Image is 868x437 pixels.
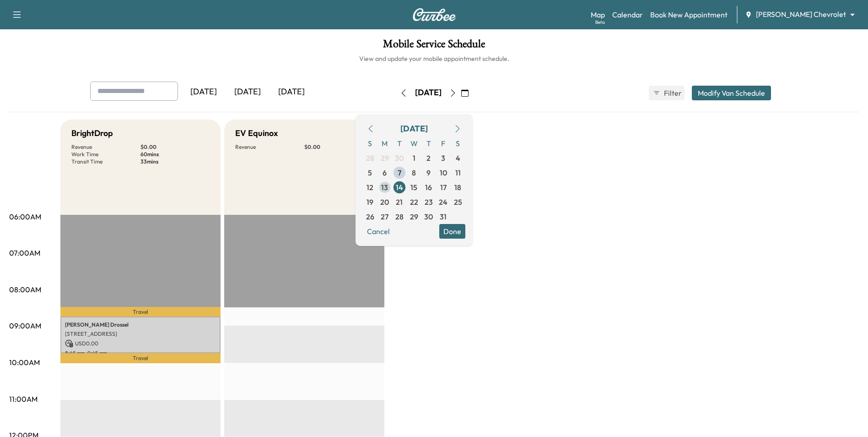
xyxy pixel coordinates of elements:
[440,182,447,193] span: 17
[9,211,41,222] p: 06:00AM
[65,330,216,338] p: [STREET_ADDRESS]
[425,182,432,193] span: 16
[396,182,403,193] span: 14
[71,143,140,151] p: Revenue
[383,167,387,178] span: 6
[270,82,313,103] div: [DATE]
[9,38,859,54] h1: Mobile Service Schedule
[60,353,221,363] p: Travel
[381,211,388,222] span: 27
[395,153,404,164] span: 30
[410,211,418,222] span: 29
[439,197,447,208] span: 24
[455,167,461,178] span: 11
[424,211,433,222] span: 30
[60,307,221,316] p: Travel
[426,167,431,178] span: 9
[612,9,643,20] a: Calendar
[650,9,728,20] a: Book New Appointment
[413,153,415,164] span: 1
[421,136,436,151] span: T
[440,167,447,178] span: 10
[377,136,392,151] span: M
[9,357,40,368] p: 10:00AM
[440,211,447,222] span: 31
[363,136,377,151] span: S
[304,143,373,151] p: $ 0.00
[71,158,140,165] p: Transit Time
[380,197,389,208] span: 20
[412,167,416,178] span: 8
[9,54,859,63] h6: View and update your mobile appointment schedule.
[65,350,216,357] p: 8:45 am - 9:45 am
[456,153,460,164] span: 4
[367,197,373,208] span: 19
[426,153,431,164] span: 2
[9,393,38,404] p: 11:00AM
[182,82,226,103] div: [DATE]
[65,321,216,328] p: [PERSON_NAME] Drossel
[396,197,403,208] span: 21
[439,224,465,239] button: Done
[140,151,210,158] p: 60 mins
[235,143,304,151] p: Revenue
[381,153,389,164] span: 29
[363,224,394,239] button: Cancel
[451,136,465,151] span: S
[595,19,605,26] div: Beta
[226,82,270,103] div: [DATE]
[412,8,456,21] img: Curbee Logo
[381,182,388,193] span: 13
[9,284,41,295] p: 08:00AM
[591,9,605,20] a: MapBeta
[71,127,113,140] h5: BrightDrop
[392,136,407,151] span: T
[368,167,372,178] span: 5
[366,153,374,164] span: 28
[71,151,140,158] p: Work Time
[400,122,428,135] div: [DATE]
[395,211,404,222] span: 28
[9,247,40,258] p: 07:00AM
[366,211,374,222] span: 26
[756,9,846,20] span: [PERSON_NAME] Chevrolet
[415,87,442,98] div: [DATE]
[454,197,462,208] span: 25
[425,197,433,208] span: 23
[140,143,210,151] p: $ 0.00
[140,158,210,165] p: 33 mins
[441,153,445,164] span: 3
[65,339,216,348] p: USD 0.00
[9,320,41,331] p: 09:00AM
[436,136,451,151] span: F
[407,136,421,151] span: W
[410,182,417,193] span: 15
[454,182,461,193] span: 18
[649,86,685,100] button: Filter
[664,87,680,98] span: Filter
[367,182,373,193] span: 12
[692,86,771,100] button: Modify Van Schedule
[398,167,401,178] span: 7
[235,127,278,140] h5: EV Equinox
[410,197,418,208] span: 22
